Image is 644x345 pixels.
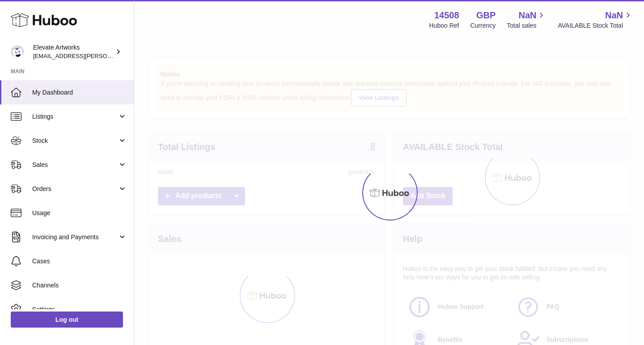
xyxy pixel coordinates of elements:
span: Listings [32,112,118,121]
span: Cases [32,257,127,266]
div: Elevate Artworks [33,43,114,60]
a: NaN AVAILABLE Stock Total [558,9,633,30]
span: Total sales [507,21,547,30]
span: Stock [32,137,118,145]
a: NaN Total sales [507,9,547,30]
div: Currency [470,21,496,30]
span: Invoicing and Payments [32,233,118,241]
img: conor.barry@elevateartworks.com [11,45,24,58]
strong: GBP [476,9,496,21]
span: Usage [32,209,127,217]
span: Orders [32,185,118,193]
span: Sales [32,161,118,169]
div: Huboo Ref [429,21,459,30]
span: NaN [605,9,623,21]
span: Settings [32,305,127,314]
span: NaN [518,9,536,21]
strong: 14508 [434,9,459,21]
span: AVAILABLE Stock Total [558,21,633,30]
span: Channels [32,281,127,290]
span: [EMAIL_ADDRESS][PERSON_NAME][DOMAIN_NAME] [33,52,179,59]
a: Log out [11,312,123,328]
span: My Dashboard [32,88,127,97]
